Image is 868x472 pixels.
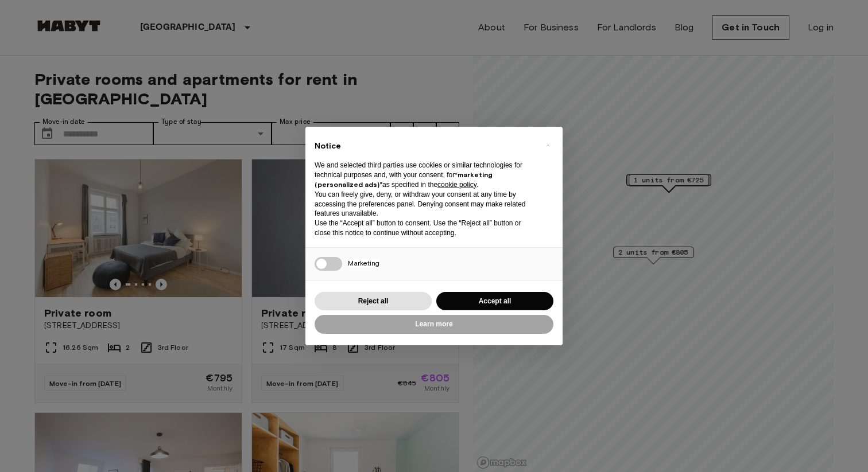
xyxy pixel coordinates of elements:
button: Close this notice [538,136,557,154]
strong: “marketing (personalized ads)” [315,170,493,189]
button: Accept all [436,292,553,311]
h2: Notice [315,141,535,152]
button: Learn more [315,315,553,334]
span: Marketing [348,259,379,267]
p: You can freely give, deny, or withdraw your consent at any time by accessing the preferences pane... [315,190,535,219]
a: cookie policy [437,181,476,189]
p: Use the “Accept all” button to consent. Use the “Reject all” button or close this notice to conti... [315,219,535,238]
p: We and selected third parties use cookies or similar technologies for technical purposes and, wit... [315,161,535,189]
span: × [546,138,550,152]
button: Reject all [315,292,432,311]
